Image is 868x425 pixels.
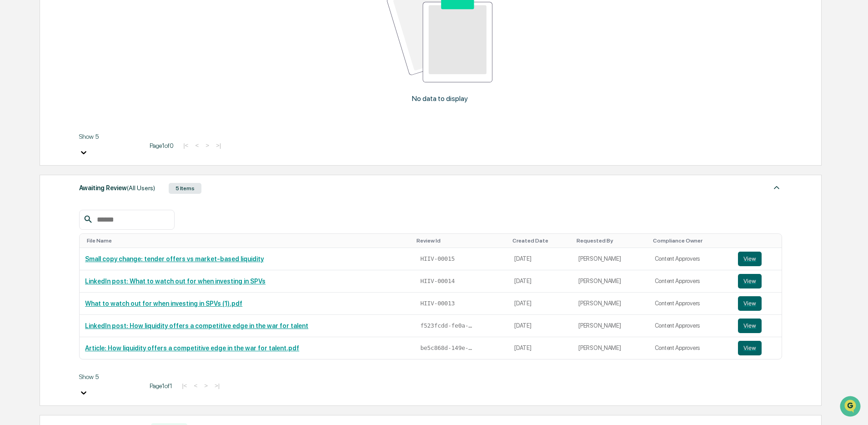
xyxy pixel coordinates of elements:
span: HIIV-00014 [420,278,455,285]
a: View [738,274,776,288]
td: [PERSON_NAME] [573,337,649,359]
div: 5 Items [169,183,201,194]
iframe: Open customer support [839,395,863,420]
button: < [192,142,201,149]
a: 🗄️Attestations [62,111,116,127]
span: HIIV-00015 [420,255,455,263]
span: Page 1 of 1 [150,382,172,390]
button: View [738,274,762,288]
a: View [738,252,776,266]
div: Start new chat [31,70,149,79]
span: f523fcdd-fe0a-4d70-aff0-2c119d2ece14 [420,322,475,329]
div: Toggle SortBy [87,238,409,244]
div: 🔎 [9,133,16,140]
button: >| [212,382,222,390]
button: View [738,319,762,333]
p: How can we help? [9,19,166,34]
div: 🗄️ [66,116,73,123]
a: View [738,341,776,355]
a: LinkedIn post: How liquidity offers a competitive edge in the war for talent [85,322,308,329]
a: 🖐️Preclearance [5,111,62,127]
button: |< [179,382,190,390]
td: [DATE] [509,270,573,293]
td: [DATE] [509,293,573,315]
button: View [738,296,762,311]
button: > [203,142,212,149]
td: Content Approvers [649,248,733,270]
div: Show 5 [79,373,143,380]
td: [DATE] [509,315,573,337]
a: Powered byPylon [64,154,110,161]
a: What to watch out for when investing in SPVs (1).pdf [85,300,242,307]
a: View [738,319,776,333]
span: Page 1 of 0 [150,142,174,149]
span: HIIV-00013 [420,300,455,307]
span: Preclearance [18,115,59,124]
td: Content Approvers [649,315,733,337]
div: Awaiting Review [79,182,155,194]
a: View [738,296,776,311]
button: >| [213,142,224,149]
td: [PERSON_NAME] [573,293,649,315]
td: Content Approvers [649,293,733,315]
td: [DATE] [509,248,573,270]
div: Toggle SortBy [740,238,778,244]
div: We're available if you need us! [31,79,115,86]
span: be5c868d-149e-41fc-8b65-a09ade436db6 [420,344,475,352]
td: [PERSON_NAME] [573,315,649,337]
button: View [738,341,762,355]
button: Start new chat [155,72,166,83]
td: Content Approvers [649,270,733,293]
div: Toggle SortBy [416,238,505,244]
div: Toggle SortBy [577,238,645,244]
td: [PERSON_NAME] [573,248,649,270]
p: No data to display [412,94,468,103]
button: < [191,382,200,390]
span: Attestations [75,115,113,124]
a: LinkedIn post: What to watch out for when investing in SPVs [85,278,266,285]
div: Toggle SortBy [653,238,729,244]
div: Show 5 [79,133,143,140]
td: Content Approvers [649,337,733,359]
td: [DATE] [509,337,573,359]
span: Pylon [90,154,110,161]
button: View [738,252,762,266]
div: Toggle SortBy [512,238,569,244]
a: Article: How liquidity offers a competitive edge in the war for talent.pdf [85,344,299,352]
span: Data Lookup [18,132,57,141]
td: [PERSON_NAME] [573,270,649,293]
img: 1746055101610-c473b297-6a78-478c-a979-82029cc54cd1 [9,70,25,86]
button: |< [181,142,191,149]
button: > [201,382,211,390]
img: caret [771,182,782,193]
span: (All Users) [127,184,155,192]
a: Small copy change: tender offers vs market-based liquidity [85,255,264,263]
a: 🔎Data Lookup [5,128,61,145]
div: 🖐️ [9,116,16,123]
